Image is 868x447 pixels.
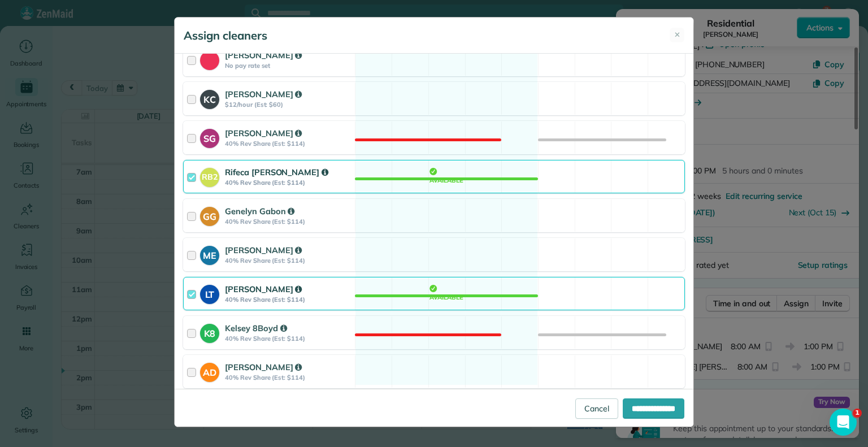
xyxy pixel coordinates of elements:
span: 1 [853,409,862,418]
strong: GG [200,207,219,223]
strong: [PERSON_NAME] [225,362,302,372]
strong: LT [200,285,219,301]
strong: [PERSON_NAME] [225,89,302,99]
strong: ME [200,246,219,262]
strong: 40% Rev Share (Est: $114) [225,296,351,303]
a: Cancel [575,398,618,419]
strong: Genelyn Gabon [225,206,294,216]
strong: 40% Rev Share (Est: $114) [225,218,351,225]
strong: No pay rate set [225,62,351,70]
strong: 40% Rev Share (Est: $114) [225,179,351,186]
strong: $12/hour (Est: $60) [225,101,351,109]
strong: [PERSON_NAME] [225,245,302,255]
h5: Assign cleaners [184,28,267,44]
strong: KC [200,90,219,106]
strong: 40% Rev Share (Est: $114) [225,257,351,264]
iframe: Intercom live chat [830,409,857,436]
strong: [PERSON_NAME] [225,284,302,294]
strong: SG [200,129,219,145]
strong: 40% Rev Share (Est: $114) [225,374,351,381]
strong: Kelsey 8Boyd [225,323,287,333]
span: ✕ [674,29,680,41]
strong: K8 [200,324,219,340]
strong: 40% Rev Share (Est: $114) [225,335,351,342]
strong: Rifeca [PERSON_NAME] [225,167,328,177]
strong: AD [200,363,219,379]
strong: [PERSON_NAME] [225,50,302,60]
strong: RB2 [200,168,219,183]
strong: 40% Rev Share (Est: $114) [225,140,351,147]
strong: [PERSON_NAME] [225,128,302,138]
